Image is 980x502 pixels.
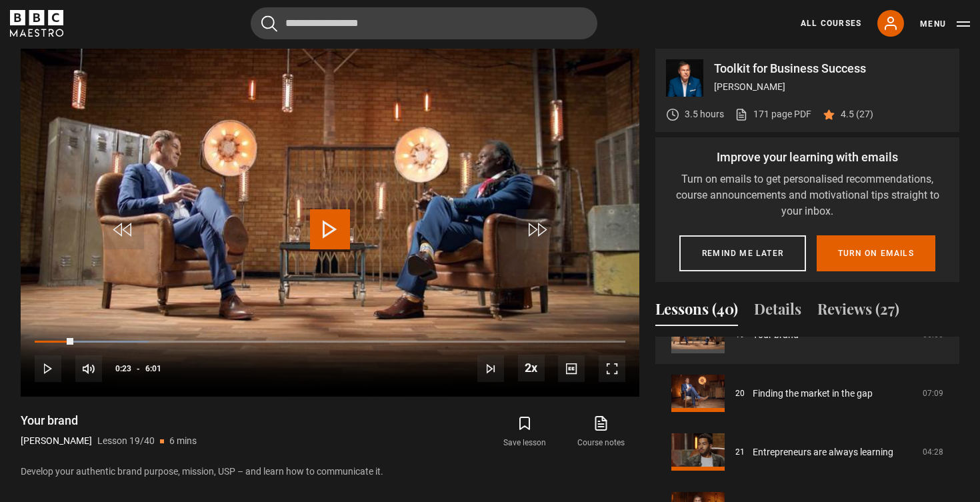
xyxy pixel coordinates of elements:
[685,107,724,121] p: 3.5 hours
[75,355,102,382] button: Mute
[679,235,806,271] button: Remind me later
[666,171,949,219] p: Turn on emails to get personalised recommendations, course announcements and motivational tips st...
[35,341,625,343] div: Progress Bar
[169,434,197,448] p: 6 mins
[21,49,639,397] video-js: Video Player
[10,10,63,37] svg: BBC Maestro
[599,355,625,382] button: Fullscreen
[817,235,935,271] button: Turn on emails
[145,357,161,381] span: 6:01
[801,17,861,29] a: All Courses
[735,107,811,121] a: 171 page PDF
[35,355,61,382] button: Play
[487,413,563,451] button: Save lesson
[753,387,873,401] a: Finding the market in the gap
[251,7,597,39] input: Search
[558,355,585,382] button: Captions
[753,445,893,459] a: Entrepreneurs are always learning
[21,465,639,479] p: Develop your authentic brand purpose, mission, USP – and learn how to communicate it.
[666,148,949,166] p: Improve your learning with emails
[97,434,155,448] p: Lesson 19/40
[21,434,92,448] p: [PERSON_NAME]
[714,80,949,94] p: [PERSON_NAME]
[477,355,504,382] button: Next Lesson
[261,15,277,32] button: Submit the search query
[714,63,949,75] p: Toolkit for Business Success
[563,413,639,451] a: Course notes
[137,364,140,373] span: -
[841,107,873,121] p: 4.5 (27)
[115,357,131,381] span: 0:23
[754,298,801,326] button: Details
[920,17,970,31] button: Toggle navigation
[817,298,899,326] button: Reviews (27)
[21,413,197,429] h1: Your brand
[753,328,799,342] a: Your brand
[655,298,738,326] button: Lessons (40)
[518,355,545,381] button: Playback Rate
